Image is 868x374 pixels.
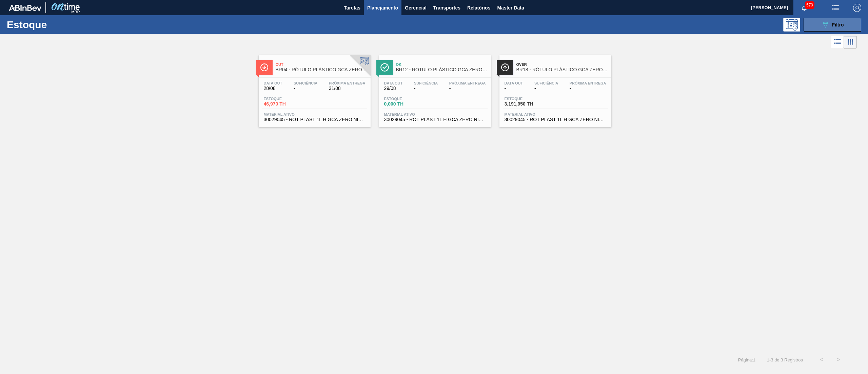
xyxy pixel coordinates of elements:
img: Ícone [260,63,269,72]
button: Notificações [793,3,815,13]
span: - [294,86,317,91]
span: Material ativo [384,112,486,116]
span: Próxima Entrega [570,81,606,85]
span: Suficiência [534,81,558,85]
span: Data out [505,81,523,85]
span: Tarefas [344,4,360,12]
span: BR04 - RÓTULO PLÁSTICO GCA ZERO 1L H [276,67,367,72]
span: - [534,86,558,91]
span: 46,970 TH [264,101,311,107]
span: 28/08 [264,86,282,91]
div: Visão em Cards [844,36,857,49]
img: Logout [853,4,861,12]
span: 30029045 - ROT PLAST 1L H GCA ZERO NIV24 [505,117,606,122]
span: 3.191,950 TH [505,101,552,107]
span: BR12 - RÓTULO PLÁSTICO GCA ZERO 1L H [396,67,488,72]
div: Pogramando: nenhum usuário selecionado [783,18,800,32]
h1: Estoque [7,21,112,29]
span: 30029045 - ROT PLAST 1L H GCA ZERO NIV24 [264,117,366,122]
span: Estoque [505,97,552,101]
span: 0,000 TH [384,101,432,107]
span: Transportes [433,4,460,12]
img: Ícone [380,63,389,72]
span: Out [276,62,367,67]
div: Visão em Lista [831,36,844,49]
span: Próxima Entrega [449,81,486,85]
span: Material ativo [505,112,606,116]
button: > [830,351,847,368]
span: 570 [805,1,814,9]
img: userActions [831,4,840,12]
a: ÍconeOverBR18 - RÓTULO PLÁSTICO GCA ZERO 1L HData out-Suficiência-Próxima Entrega-Estoque3.191,95... [494,50,615,127]
button: < [813,351,830,368]
span: 1 - 3 de 3 Registros [766,357,803,362]
span: - [449,86,486,91]
span: Suficiência [414,81,438,85]
span: 30029045 - ROT PLAST 1L H GCA ZERO NIV24 [384,117,486,122]
span: Gerencial [405,4,427,12]
span: 31/08 [329,86,366,91]
span: Data out [264,81,282,85]
a: ÍconeOkBR12 - RÓTULO PLÁSTICO GCA ZERO 1L HData out29/08Suficiência-Próxima Entrega-Estoque0,000 ... [374,50,494,127]
span: Over [516,62,608,67]
span: Master Data [497,4,524,12]
a: ÍconeOutBR04 - RÓTULO PLÁSTICO GCA ZERO 1L HData out28/08Suficiência-Próxima Entrega31/08Estoque4... [254,50,374,127]
span: Página : 1 [738,357,755,362]
span: Material ativo [264,112,366,116]
span: Suficiência [294,81,317,85]
span: BR18 - RÓTULO PLÁSTICO GCA ZERO 1L H [516,67,608,72]
span: Data out [384,81,403,85]
span: - [414,86,438,91]
span: - [570,86,606,91]
span: Estoque [384,97,432,101]
img: Ícone [501,63,509,72]
img: TNhmsLtSVTkK8tSr43FrP2fwEKptu5GPRR3wAAAABJRU5ErkJggg== [9,5,41,11]
button: Filtro [804,18,861,32]
span: Relatórios [467,4,490,12]
span: Próxima Entrega [329,81,366,85]
span: Ok [396,62,488,67]
span: Planejamento [367,4,398,12]
span: Filtro [832,22,844,27]
span: 29/08 [384,86,403,91]
span: - [505,86,523,91]
span: Estoque [264,97,311,101]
